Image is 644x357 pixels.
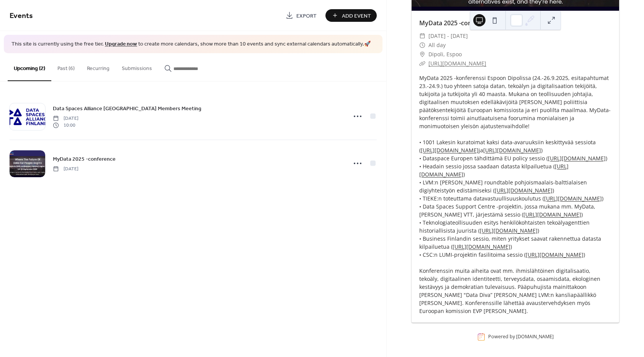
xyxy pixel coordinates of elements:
[480,227,538,234] a: [URL][DOMAIN_NAME]
[105,39,137,49] a: Upgrade now
[526,251,584,258] a: [URL][DOMAIN_NAME]
[428,31,468,41] span: [DATE] - [DATE]
[419,163,569,178] a: [URL][DOMAIN_NAME]
[412,74,619,315] div: MyData 2025 -konferenssi Espoon Dipolissa (24.-26.9.2025, esitapahtumat 23.-24.9.) tuo yhteen sat...
[280,9,322,22] a: Export
[51,53,81,80] button: Past (6)
[483,147,541,154] a: [URL][DOMAIN_NAME]
[116,53,158,80] button: Submissions
[548,155,606,162] a: [URL][DOMAIN_NAME]
[53,115,78,122] span: [DATE]
[523,211,581,218] a: [URL][DOMAIN_NAME]
[419,50,425,59] div: ​
[544,195,602,202] a: [URL][DOMAIN_NAME]
[428,41,446,50] span: All day
[342,12,371,20] span: Add Event
[419,41,425,50] div: ​
[53,104,201,113] a: Data Spaces Alliance [GEOGRAPHIC_DATA] Members Meeting
[428,60,486,67] a: [URL][DOMAIN_NAME]
[8,53,51,81] button: Upcoming (2)
[488,334,554,340] div: Powered by
[81,53,116,80] button: Recurring
[495,187,552,194] a: [URL][DOMAIN_NAME]
[453,243,510,250] a: [URL][DOMAIN_NAME]
[10,8,33,23] span: Events
[53,104,201,112] span: Data Spaces Alliance [GEOGRAPHIC_DATA] Members Meeting
[325,9,377,22] button: Add Event
[516,334,554,340] a: [DOMAIN_NAME]
[53,122,78,129] span: 10:00
[53,155,116,163] span: MyData 2025 -conference
[11,41,371,48] span: This site is currently using the free tier. to create more calendars, show more than 10 events an...
[53,155,116,163] a: MyData 2025 -conference
[421,147,479,154] a: [URL][DOMAIN_NAME]
[296,12,317,20] span: Export
[419,19,494,27] a: MyData 2025 -conference
[53,165,78,172] span: [DATE]
[419,31,425,41] div: ​
[428,50,462,59] span: Dipoli, Espoo
[419,59,425,68] div: ​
